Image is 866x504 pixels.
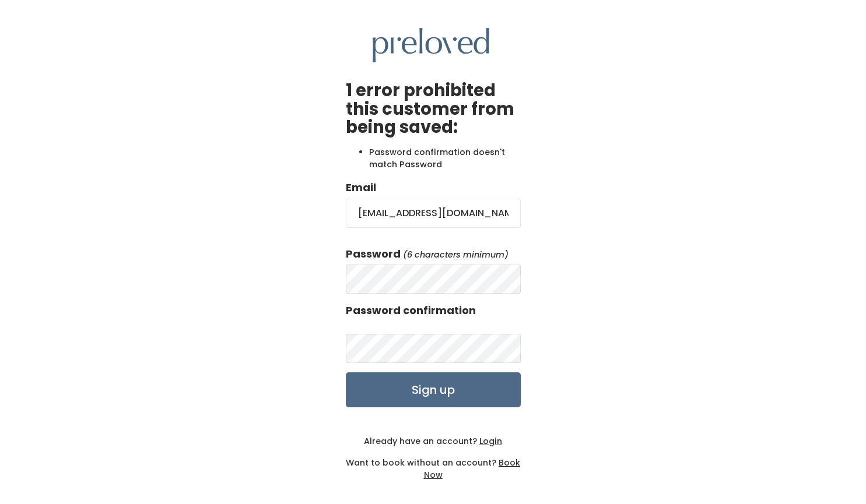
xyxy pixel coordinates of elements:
[369,146,521,171] li: Password confirmation doesn't match Password
[346,447,521,481] div: Want to book without an account?
[346,435,521,447] div: Already have an account?
[424,457,521,481] a: Book Now
[403,249,509,260] em: (6 characters minimum)
[346,303,476,318] label: Password confirmation
[373,28,489,62] img: preloved logo
[346,180,376,195] label: Email
[346,246,401,262] label: Password
[346,372,521,407] input: Sign up
[477,435,502,447] a: Login
[346,82,521,138] h2: 1 error prohibited this customer from being saved:
[479,435,502,447] u: Login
